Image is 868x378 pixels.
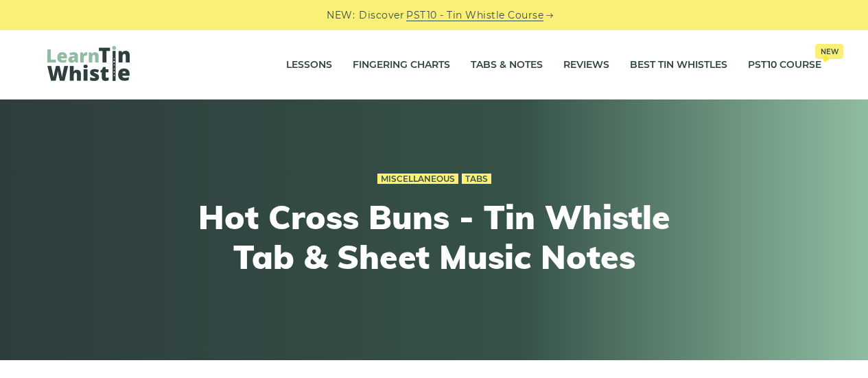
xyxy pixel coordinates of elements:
a: Reviews [563,48,609,82]
a: Miscellaneous [377,174,458,185]
img: LearnTinWhistle.com [47,46,130,81]
span: New [815,44,843,59]
h1: Hot Cross Buns - Tin Whistle Tab & Sheet Music Notes [182,198,687,276]
a: Tabs & Notes [471,48,543,82]
a: Tabs [462,174,491,185]
a: Fingering Charts [353,48,450,82]
a: Lessons [286,48,332,82]
a: PST10 CourseNew [748,48,821,82]
a: Best Tin Whistles [630,48,727,82]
